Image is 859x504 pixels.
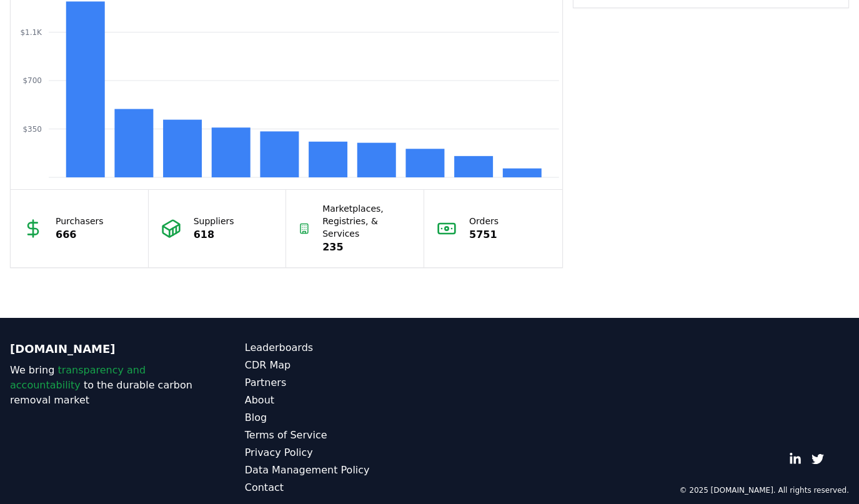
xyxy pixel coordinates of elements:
p: [DOMAIN_NAME] [10,340,195,358]
a: Twitter [812,453,824,465]
span: transparency and accountability [10,364,146,391]
p: 235 [322,240,411,255]
a: Data Management Policy [245,463,430,478]
a: Partners [245,375,430,390]
a: About [245,393,430,408]
a: Terms of Service [245,428,430,443]
p: Suppliers [194,215,234,227]
p: 5751 [469,227,499,242]
a: Leaderboards [245,340,430,355]
p: © 2025 [DOMAIN_NAME]. All rights reserved. [679,485,849,495]
a: CDR Map [245,358,430,373]
p: 666 [56,227,104,242]
a: LinkedIn [789,453,802,465]
p: Marketplaces, Registries, & Services [322,202,411,240]
p: Orders [469,215,499,227]
a: Blog [245,410,430,425]
a: Privacy Policy [245,445,430,460]
p: 618 [194,227,234,242]
a: Contact [245,480,430,495]
p: We bring to the durable carbon removal market [10,363,195,408]
tspan: $1.1K [20,28,42,37]
tspan: $700 [22,76,42,85]
p: Purchasers [56,215,104,227]
tspan: $350 [22,125,42,134]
